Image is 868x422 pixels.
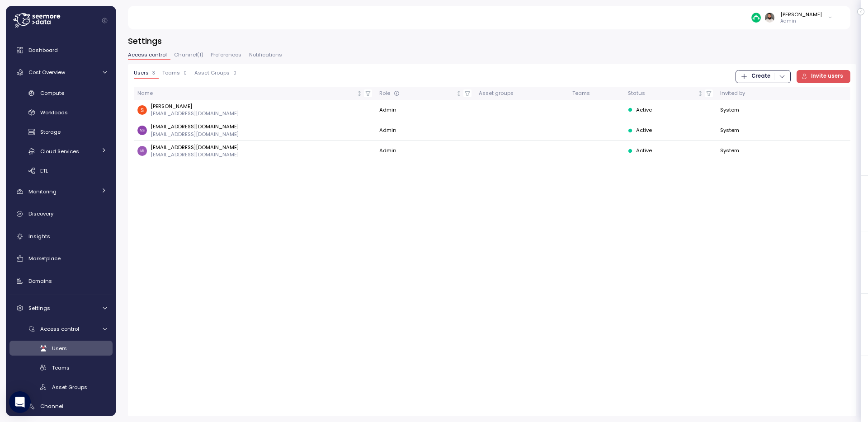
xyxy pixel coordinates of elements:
div: Name [137,89,355,98]
span: Discovery [28,210,53,217]
a: Discovery [9,205,113,223]
span: Users [52,345,67,352]
a: Channel [9,399,113,414]
span: Insights [28,233,50,240]
span: Channel ( 1 ) [174,52,203,57]
span: Monitoring [28,188,57,195]
th: StatusNot sorted [624,87,717,100]
td: System [717,100,788,120]
div: Role [379,89,454,98]
td: Admin [376,120,475,141]
td: System [717,120,788,141]
span: Storage [40,128,61,136]
p: [EMAIL_ADDRESS][DOMAIN_NAME] [151,123,239,130]
a: Dashboard [9,41,113,59]
span: ETL [40,167,48,174]
span: Domains [28,277,52,285]
a: Monitoring [9,183,113,201]
span: Active [636,127,652,135]
span: Asset Groups [52,384,87,391]
span: Invite users [811,70,843,83]
a: Cloud Services [9,144,113,159]
h3: Settings [128,35,856,47]
img: ACg8ocLskjvUhBDgxtSFCRx4ztb74ewwa1VrVEuDBD_Ho1mrTsQB-QE=s96-c [765,13,774,22]
td: System [717,141,788,161]
span: Access control [40,325,79,333]
span: Compute [40,89,64,97]
p: Admin [780,18,822,24]
span: Active [636,106,652,114]
a: Access control [9,321,113,336]
span: Users [134,70,149,75]
a: Marketplace [9,249,113,267]
button: Collapse navigation [99,17,110,24]
p: [EMAIL_ADDRESS][DOMAIN_NAME] [151,151,239,158]
div: [PERSON_NAME] [780,11,822,18]
a: Asset Groups [9,380,113,394]
img: 2ac09ca9bd968aa17e95b13f146f1b63 [137,146,147,155]
img: ACg8ocJH22y-DpvAF6cddRsL0Z3wsv7dltIYulw3az9H2rwQOLimzQ=s96-c [137,105,147,115]
img: d8f3371d50c36e321b0eb15bc94ec64c [137,126,147,135]
div: Invited by [720,89,784,98]
a: Domains [9,272,113,290]
span: Marketplace [28,255,61,262]
span: Cost Overview [28,69,65,76]
span: Access control [128,52,167,57]
a: Settings [9,299,113,317]
div: Open Intercom Messenger [9,391,31,413]
span: Dashboard [28,47,58,54]
div: Asset groups [479,89,565,98]
span: Create [751,70,770,83]
td: Admin [376,100,475,120]
button: Create [736,70,790,83]
p: 3 [152,70,155,76]
span: Cloud Services [40,148,79,155]
p: 0 [184,70,187,76]
a: Storage [9,125,113,140]
td: Admin [376,141,475,161]
span: Notifications [249,52,282,57]
span: Teams [52,364,70,371]
span: Teams [162,70,180,75]
span: Settings [28,305,50,312]
a: ETL [9,163,113,178]
div: Teams [572,89,621,98]
p: 0 [233,70,236,76]
a: Teams [9,360,113,375]
img: 687cba7b7af778e9efcde14e.PNG [751,13,761,22]
a: Cost Overview [9,63,113,81]
p: [PERSON_NAME] [151,103,239,110]
span: Asset Groups [194,70,230,75]
p: [EMAIL_ADDRESS][DOMAIN_NAME] [151,131,239,138]
span: Workloads [40,109,68,116]
th: RoleNot sorted [376,87,475,100]
a: Compute [9,86,113,101]
button: Invite users [797,70,851,83]
span: Active [636,147,652,155]
p: [EMAIL_ADDRESS][DOMAIN_NAME] [151,110,239,117]
a: Users [9,341,113,356]
p: [EMAIL_ADDRESS][DOMAIN_NAME] [151,144,239,151]
span: Channel [40,403,63,410]
div: Not sorted [456,90,462,97]
th: NameNot sorted [134,87,376,100]
span: Preferences [211,52,241,57]
div: Not sorted [356,90,363,97]
div: Status [628,89,696,98]
a: Insights [9,227,113,245]
a: Workloads [9,105,113,120]
div: Not sorted [697,90,703,97]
